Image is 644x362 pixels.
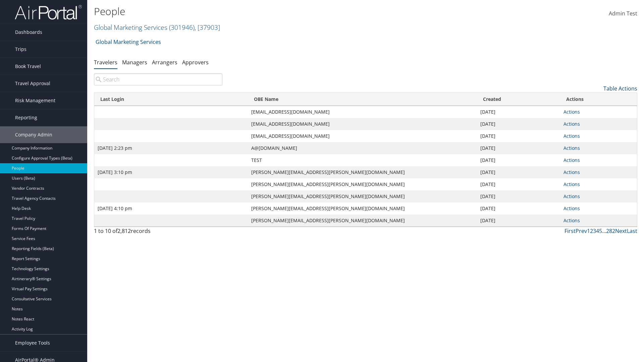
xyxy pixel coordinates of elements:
[248,215,477,227] td: [PERSON_NAME][EMAIL_ADDRESS][PERSON_NAME][DOMAIN_NAME]
[248,178,477,190] td: [PERSON_NAME][EMAIL_ADDRESS][PERSON_NAME][DOMAIN_NAME]
[609,10,637,17] span: Admin Test
[563,217,580,224] a: Actions
[596,227,599,235] a: 4
[122,59,147,66] a: Managers
[248,190,477,202] td: [PERSON_NAME][EMAIL_ADDRESS][PERSON_NAME][DOMAIN_NAME]
[477,142,560,154] td: [DATE]
[563,121,580,127] a: Actions
[117,227,131,235] span: 2,812
[248,93,477,106] th: OBE Name: activate to sort column ascending
[477,178,560,190] td: [DATE]
[94,202,248,215] td: [DATE] 4:10 pm
[15,58,41,75] span: Book Travel
[615,227,627,235] a: Next
[15,126,52,143] span: Company Admin
[563,133,580,139] a: Actions
[593,227,596,235] a: 3
[15,109,37,126] span: Reporting
[563,109,580,115] a: Actions
[609,3,637,24] a: Admin Test
[606,227,615,235] a: 282
[248,130,477,142] td: [EMAIL_ADDRESS][DOMAIN_NAME]
[152,59,177,66] a: Arrangers
[477,106,560,118] td: [DATE]
[94,142,248,154] td: [DATE] 2:23 pm
[94,73,222,85] input: Search
[15,24,42,41] span: Dashboards
[563,181,580,187] a: Actions
[15,335,50,351] span: Employee Tools
[15,41,26,58] span: Trips
[15,92,55,109] span: Risk Management
[563,205,580,212] a: Actions
[169,23,195,32] span: ( 301946 )
[576,227,587,235] a: Prev
[94,23,220,32] a: Global Marketing Services
[565,227,576,235] a: First
[603,85,637,92] a: Table Actions
[563,193,580,199] a: Actions
[94,93,248,106] th: Last Login: activate to sort column ascending
[560,93,637,106] th: Actions
[627,227,637,235] a: Last
[94,59,117,66] a: Travelers
[248,166,477,178] td: [PERSON_NAME][EMAIL_ADDRESS][PERSON_NAME][DOMAIN_NAME]
[477,93,560,106] th: Created: activate to sort column ascending
[477,118,560,130] td: [DATE]
[248,154,477,166] td: TEST
[477,154,560,166] td: [DATE]
[182,59,209,66] a: Approvers
[248,142,477,154] td: A@[DOMAIN_NAME]
[563,157,580,163] a: Actions
[195,23,220,32] span: , [ 37903 ]
[590,227,593,235] a: 2
[563,145,580,151] a: Actions
[248,106,477,118] td: [EMAIL_ADDRESS][DOMAIN_NAME]
[477,215,560,227] td: [DATE]
[599,227,602,235] a: 5
[94,227,222,238] div: 1 to 10 of records
[477,130,560,142] td: [DATE]
[477,202,560,215] td: [DATE]
[587,227,590,235] a: 1
[248,118,477,130] td: [EMAIL_ADDRESS][DOMAIN_NAME]
[15,4,82,20] img: airportal-logo.png
[602,227,606,235] span: …
[477,190,560,202] td: [DATE]
[15,75,50,92] span: Travel Approval
[94,166,248,178] td: [DATE] 3:10 pm
[96,35,161,49] a: Global Marketing Services
[94,4,456,18] h1: People
[248,202,477,215] td: [PERSON_NAME][EMAIL_ADDRESS][PERSON_NAME][DOMAIN_NAME]
[477,166,560,178] td: [DATE]
[563,169,580,175] a: Actions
